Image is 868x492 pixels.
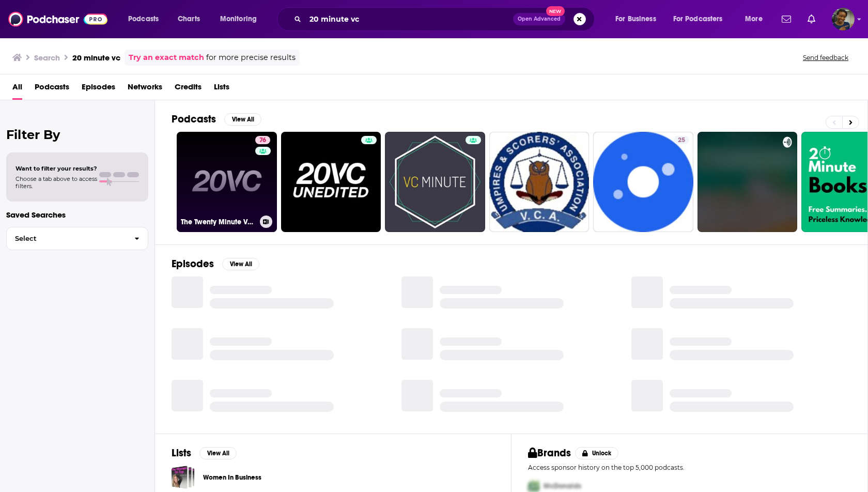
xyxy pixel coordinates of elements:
h3: Search [34,53,60,63]
p: Access sponsor history on the top 5,000 podcasts. [528,464,851,471]
span: For Business [615,12,656,26]
a: Credits [175,79,202,100]
a: Episodes [82,79,115,100]
span: More [745,12,763,26]
span: McDonalds [544,482,581,490]
a: Show notifications dropdown [778,10,795,28]
h3: The Twenty Minute VC (20VC): Venture Capital | Startup Funding | The Pitch [181,218,256,226]
a: Charts [171,11,206,27]
button: View All [222,258,259,270]
h2: Lists [172,447,191,459]
a: PodcastsView All [172,113,261,126]
span: Charts [178,12,200,26]
a: All [12,79,22,100]
span: Logged in as sabrinajohnson [832,8,855,30]
h2: Filter By [6,127,148,142]
input: Search podcasts, credits, & more... [305,11,513,27]
a: Women In Business [172,466,195,489]
img: User Profile [832,8,855,30]
button: open menu [213,11,270,27]
button: open menu [121,11,172,27]
span: Select [7,235,126,242]
button: open menu [608,11,669,27]
span: Monitoring [220,12,257,26]
h3: 20 minute vc [72,53,120,63]
h2: Brands [528,447,571,459]
button: Open AdvancedNew [513,13,565,25]
img: Podchaser - Follow, Share and Rate Podcasts [8,9,107,29]
button: open menu [738,11,776,27]
a: 25 [674,136,689,144]
button: open menu [667,11,738,27]
a: ListsView All [172,447,237,459]
a: Networks [128,79,162,100]
a: Lists [214,79,229,100]
span: 76 [259,135,266,146]
span: Want to filter your results? [16,165,97,172]
span: For Podcasters [673,12,723,26]
a: EpisodesView All [172,257,259,270]
a: 25 [593,132,693,232]
span: Podcasts [128,12,159,26]
span: for more precise results [206,52,296,64]
span: New [546,6,565,16]
h2: Episodes [172,257,214,270]
a: Podcasts [35,79,69,100]
span: Choose a tab above to access filters. [16,175,97,190]
span: Open Advanced [518,17,561,22]
button: Select [6,227,148,250]
p: Saved Searches [6,210,148,220]
span: 25 [678,135,685,146]
a: Show notifications dropdown [803,10,819,28]
button: Send feedback [800,53,851,62]
a: Women In Business [203,472,261,483]
div: Search podcasts, credits, & more... [287,7,605,31]
a: 76 [255,136,270,144]
button: View All [199,447,237,459]
button: Unlock [575,447,619,459]
a: Try an exact match [129,52,204,64]
button: View All [224,113,261,126]
button: Show profile menu [832,8,855,30]
a: 76The Twenty Minute VC (20VC): Venture Capital | Startup Funding | The Pitch [177,132,277,232]
h2: Podcasts [172,113,216,126]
